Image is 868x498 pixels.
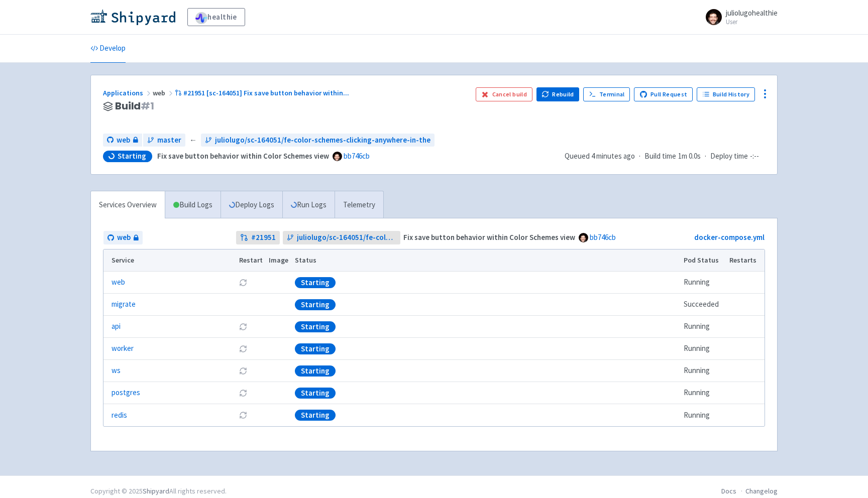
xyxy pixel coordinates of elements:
[700,9,778,25] a: juliolugohealthie User
[726,8,778,18] span: juliolugohealthie
[681,294,726,316] td: Succeeded
[143,134,185,147] a: master
[292,250,681,272] th: Status
[112,410,127,421] a: redis
[112,387,140,399] a: postgres
[297,232,397,243] span: juliolugo/sc-164051/fe-color-schemes-clicking-anywhere-in-the
[678,151,701,162] span: 1m 0.0s
[103,250,236,272] th: Service
[295,321,336,332] div: Starting
[295,388,336,399] div: Starting
[750,151,759,162] span: -:--
[681,338,726,360] td: Running
[239,411,247,419] button: Restart pod
[90,35,126,63] a: Develop
[403,232,575,242] strong: Fix save button behavior within Color Schemes view
[215,135,430,146] span: juliolugo/sc-164051/fe-color-schemes-clicking-anywhere-in-the
[710,151,748,162] span: Deploy time
[681,404,726,426] td: Running
[283,231,401,244] a: juliolugo/sc-164051/fe-color-schemes-clicking-anywhere-in-the
[266,250,292,272] th: Image
[565,151,765,162] div: · ·
[536,87,580,101] button: Rebuild
[143,486,169,495] a: Shipyard
[721,486,736,495] a: Docs
[157,151,329,161] strong: Fix save button behavior within Color Schemes view
[344,151,370,161] a: bb746cb
[183,88,349,97] span: #21951 [sc-164051] Fix save button behavior within ...
[726,19,778,25] small: User
[103,231,143,244] a: web
[112,299,136,310] a: migrate
[189,135,197,146] span: ←
[90,486,227,496] div: Copyright © 2025 All rights reserved.
[236,250,266,272] th: Restart
[694,232,765,242] a: docker-compose.yml
[239,367,247,375] button: Restart pod
[141,99,154,113] span: # 1
[681,360,726,382] td: Running
[295,277,336,288] div: Starting
[103,134,142,147] a: web
[644,151,676,162] span: Build time
[112,343,134,354] a: worker
[681,316,726,338] td: Running
[115,100,154,112] span: Build
[118,151,146,161] span: Starting
[236,231,280,244] a: #21951
[565,151,635,161] span: Queued
[681,250,726,272] th: Pod Status
[295,410,336,421] div: Starting
[175,88,351,97] a: #21951 [sc-164051] Fix save button behavior within...
[201,134,435,147] a: juliolugo/sc-164051/fe-color-schemes-clicking-anywhere-in-the
[591,151,635,161] time: 4 minutes ago
[295,299,336,310] div: Starting
[239,389,247,397] button: Restart pod
[251,232,276,243] strong: # 21951
[295,365,336,377] div: Starting
[681,382,726,404] td: Running
[681,272,726,294] td: Running
[295,343,336,354] div: Starting
[112,321,121,332] a: api
[476,87,532,101] button: Cancel build
[221,191,282,219] a: Deploy Logs
[583,87,630,101] a: Terminal
[157,135,181,146] span: master
[239,345,247,353] button: Restart pod
[697,87,755,101] a: Build History
[335,191,383,219] a: Telemetry
[282,191,335,219] a: Run Logs
[91,191,165,219] a: Services Overview
[117,135,130,146] span: web
[745,486,778,495] a: Changelog
[112,277,125,288] a: web
[187,8,245,26] a: healthie
[117,232,131,243] span: web
[239,323,247,331] button: Restart pod
[590,232,616,242] a: bb746cb
[634,87,693,101] a: Pull Request
[112,365,121,377] a: ws
[103,88,153,97] a: Applications
[239,279,247,287] button: Restart pod
[165,191,221,219] a: Build Logs
[153,88,175,97] span: web
[726,250,765,272] th: Restarts
[90,9,175,25] img: Shipyard logo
